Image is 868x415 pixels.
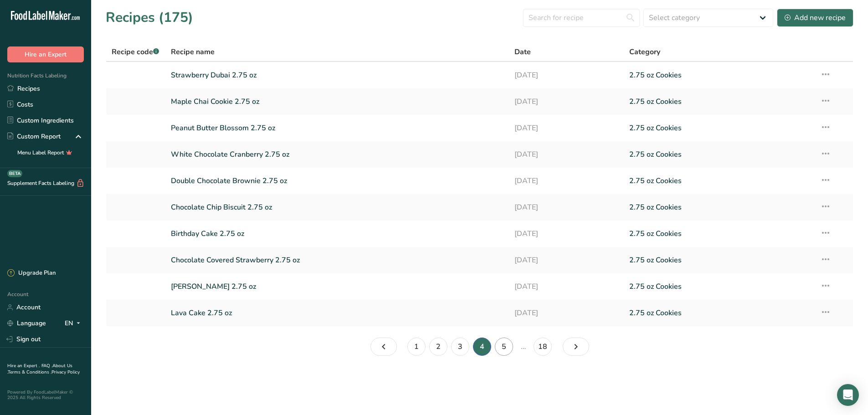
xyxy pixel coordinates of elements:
a: About Us . [7,363,72,375]
a: Chocolate Chip Biscuit 2.75 oz [171,198,504,217]
a: Birthday Cake 2.75 oz [171,224,504,243]
a: Double Chocolate Brownie 2.75 oz [171,171,504,190]
a: Terms & Conditions . [8,369,51,375]
a: 2.75 oz Cookies [629,145,809,164]
a: [DATE] [514,66,618,85]
a: Page 2. [429,338,447,356]
a: Chocolate Covered Strawberry 2.75 oz [171,251,504,270]
a: 2.75 oz Cookies [629,66,809,85]
span: Date [514,46,531,57]
a: [DATE] [514,118,618,138]
a: 2.75 oz Cookies [629,171,809,190]
a: FAQ . [41,363,52,369]
a: Hire an Expert . [7,363,40,369]
a: Page 5. [563,338,589,356]
div: Add new recipe [785,12,846,23]
a: [DATE] [514,198,618,217]
a: 2.75 oz Cookies [629,92,809,111]
a: Page 1. [407,338,426,356]
a: [DATE] [514,224,618,243]
div: EN [65,318,84,329]
a: [DATE] [514,145,618,164]
a: 2.75 oz Cookies [629,224,809,243]
div: BETA [7,170,22,177]
a: [PERSON_NAME] 2.75 oz [171,277,504,296]
div: Open Intercom Messenger [837,384,859,406]
a: 2.75 oz Cookies [629,198,809,217]
input: Search for recipe [523,9,640,27]
a: [DATE] [514,251,618,270]
span: Recipe name [171,46,215,57]
h1: Recipes (175) [106,7,193,28]
button: Hire an Expert [7,46,84,62]
span: Recipe code [112,47,159,57]
a: Maple Chai Cookie 2.75 oz [171,92,504,111]
div: Powered By FoodLabelMaker © 2025 All Rights Reserved [7,389,84,400]
div: Custom Report [7,132,61,141]
a: Page 3. [451,338,469,356]
a: [DATE] [514,171,618,190]
a: 2.75 oz Cookies [629,277,809,296]
a: [DATE] [514,277,618,296]
a: Language [7,315,46,331]
a: Peanut Butter Blossom 2.75 oz [171,118,504,138]
a: Page 5. [495,338,513,356]
button: Add new recipe [777,9,853,27]
a: Lava Cake 2.75 oz [171,303,504,323]
a: 2.75 oz Cookies [629,251,809,270]
a: Page 3. [370,338,397,356]
a: 2.75 oz Cookies [629,303,809,323]
span: Category [629,46,660,57]
a: White Chocolate Cranberry 2.75 oz [171,145,504,164]
a: Strawberry Dubai 2.75 oz [171,66,504,85]
a: Privacy Policy [51,369,80,375]
div: Upgrade Plan [7,269,56,278]
a: [DATE] [514,92,618,111]
a: 2.75 oz Cookies [629,118,809,138]
a: [DATE] [514,303,618,323]
a: Page 18. [534,338,552,356]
